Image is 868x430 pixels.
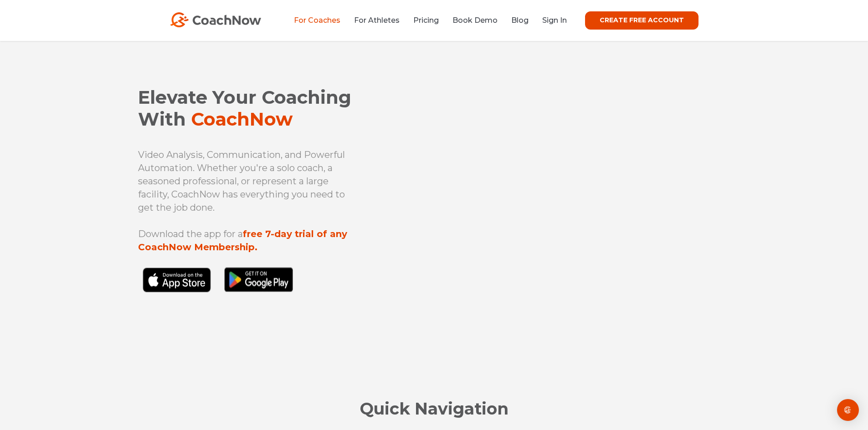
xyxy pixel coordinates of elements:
p: Download the app for a [138,228,362,254]
a: CREATE FREE ACCOUNT [585,11,699,30]
iframe: YouTube video player [399,98,730,287]
a: For Athletes [354,16,400,25]
a: Book Demo [452,16,498,25]
span: Quick Navigation [360,399,508,419]
a: Blog [511,16,529,25]
div: Open Intercom Messenger [837,399,859,421]
strong: free 7-day trial of any CoachNow Membership. [138,228,347,253]
a: Pricing [413,16,439,25]
a: For Coaches [294,16,340,25]
span: Elevate Your Coaching With [138,86,351,130]
img: Black Download CoachNow on the App Store Button [138,267,298,313]
img: CoachNow Logo [170,12,261,27]
a: Sign In [542,16,567,25]
p: Video Analysis, Communication, and Powerful Automation. Whether you're a solo coach, a seasoned p... [138,148,362,214]
span: CoachNow [191,108,293,130]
